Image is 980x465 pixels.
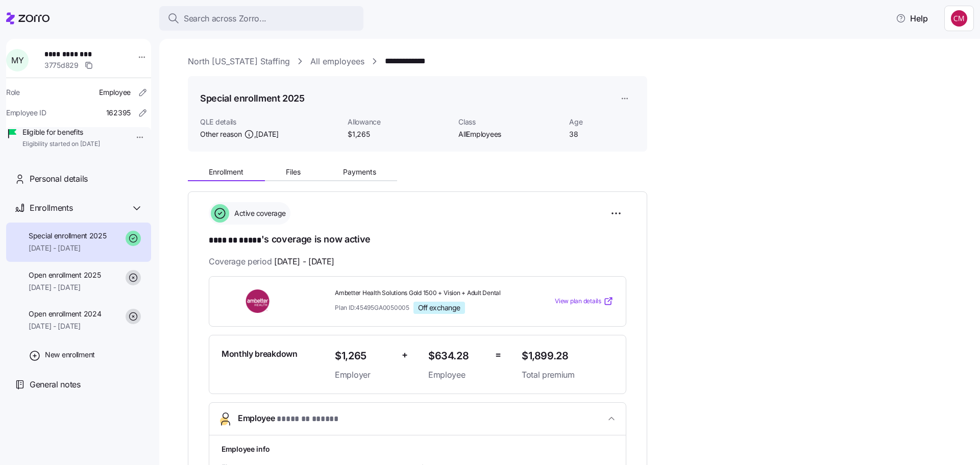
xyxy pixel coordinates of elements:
h1: Employee info [222,444,614,454]
span: 3775d829 [44,60,79,70]
span: Files [286,168,301,176]
span: Active coverage [231,208,286,218]
h1: 's coverage is now active [209,233,626,247]
span: Help [896,12,928,25]
span: New enrollment [45,350,95,360]
span: Eligible for benefits [22,127,100,137]
span: $1,899.28 [522,348,614,364]
span: Payments [343,168,376,176]
span: Total premium [522,369,614,381]
span: Allowance [348,117,450,127]
span: Open enrollment 2024 [29,309,101,319]
span: AllEmployees [458,129,561,139]
img: Ambetter [222,289,295,313]
span: Eligibility started on [DATE] [22,140,100,149]
span: Class [458,117,561,127]
span: Enrollments [30,202,72,214]
span: Off exchange [418,303,460,312]
span: Personal details [30,173,88,185]
span: = [495,348,501,362]
span: Plan ID: 45495GA0050005 [335,303,409,312]
span: Open enrollment 2025 [29,270,101,280]
span: 38 [569,129,635,139]
span: Employee [428,369,487,381]
h1: Special enrollment 2025 [200,92,305,105]
button: Search across Zorro... [159,6,363,31]
span: M Y [11,56,23,64]
span: Employee [238,412,338,426]
span: Age [569,117,635,127]
a: All employees [310,55,364,68]
span: Search across Zorro... [184,12,266,25]
span: Coverage period [209,255,334,268]
span: [DATE] - [DATE] [29,282,101,292]
span: $1,265 [335,348,394,364]
span: Role [6,87,20,97]
img: c76f7742dad050c3772ef460a101715e [951,10,967,27]
span: General notes [30,378,81,391]
span: View plan details [555,297,601,306]
span: $634.28 [428,348,487,364]
span: Other reason , [200,129,279,139]
span: [DATE] [256,129,278,139]
span: Special enrollment 2025 [29,231,107,241]
span: $1,265 [348,129,450,139]
a: North [US_STATE] Staffing [188,55,290,68]
span: [DATE] - [DATE] [274,255,334,268]
span: Employee ID [6,108,46,118]
span: Enrollment [209,168,243,176]
span: Employee [99,87,131,97]
span: Monthly breakdown [222,348,298,360]
span: [DATE] - [DATE] [29,321,101,331]
span: [DATE] - [DATE] [29,243,107,253]
button: Help [888,8,936,29]
span: Ambetter Health Solutions Gold 1500 + Vision + Adult Dental [335,289,513,298]
span: 162395 [106,108,131,118]
a: View plan details [555,296,614,306]
span: + [402,348,408,362]
span: Employer [335,369,394,381]
span: QLE details [200,117,339,127]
